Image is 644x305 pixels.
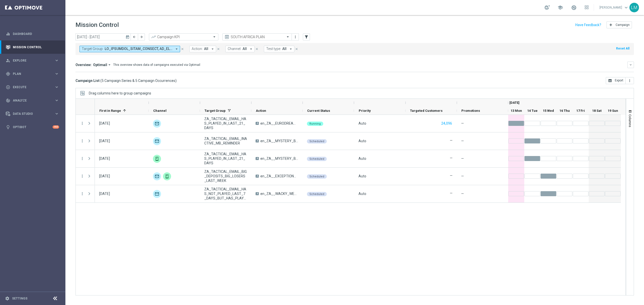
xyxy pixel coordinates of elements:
i: arrow_back [133,35,136,39]
span: en_ZA__WACKY_WEDNESDAY_OCTOBER25_REMINDER2__ALL_EMA_TAC_LT [260,191,298,196]
colored-tag: Scheduled [307,139,327,143]
div: Explore [6,58,54,63]
button: equalizer Dashboard [6,32,59,36]
i: arrow_drop_down [249,47,253,51]
button: today [125,33,131,41]
a: Settings [12,297,27,300]
img: Optimail [153,190,161,198]
button: lightbulb Optibot +10 [6,125,59,129]
button: Target Group: LO_IPSUMDOL_SITAM_CONSECT, AD_ELITSEDD_EIUSM_TEMPORI_UTLABOREE_DOLOR 4_MAGN_ALIQ, E... [79,46,180,52]
i: close [217,47,220,51]
i: keyboard_arrow_right [54,71,59,76]
colored-tag: Scheduled [307,156,327,161]
div: Mission Control [6,40,59,54]
div: Data Studio [6,112,54,116]
span: Current Status [307,109,330,113]
div: Dashboard [6,27,59,40]
span: en_ZA__EXCEPTIONAL_DEPOSITOR_BONUS_DROP__EMT_ALL_EM_TAC_LT [260,174,298,178]
span: Running [309,122,321,125]
span: Scheduled [309,157,324,161]
span: Optimail [93,63,107,67]
button: track_changes Analyze keyboard_arrow_right [6,98,59,103]
img: Optimail [153,137,161,145]
button: open_in_browser Export [606,77,626,84]
i: person_search [6,58,10,63]
button: Optimail arrow_drop_down [92,63,113,67]
multiple-options-button: Export to CSV [606,78,634,82]
span: Execute [13,86,54,89]
span: Auto [358,139,366,143]
span: — [461,121,464,126]
span: 16 Thu [559,109,570,113]
div: Analyze [6,98,54,103]
i: preview [224,34,229,39]
span: Action: [192,47,203,51]
div: Data Studio keyboard_arrow_right [6,112,59,116]
div: Press SPACE to select this row. [76,185,95,203]
h1: Mission Control [75,21,119,29]
i: more_vert [80,139,85,143]
i: more_vert [80,121,85,126]
button: Reset All [616,46,630,51]
span: Auto [358,157,366,161]
span: en_ZA__MYSTERY_BOX_REMINDER_REBRAND__EMT_ALL_EM_TAC_LT [260,139,298,143]
div: Row Groups [89,91,151,95]
span: ZA_TACTICAL_EMAIL_BIG_DEPOSITS_BIG_LOSERS_LAST_WEEK [204,169,247,183]
a: Optibot [13,120,53,134]
span: ZA_TACTICAL_EMAIL_HAS_NOT_PLAYED_LAST_7_DAYS_BUT_HAS_PLAYED_THIS_MONTH [204,187,247,200]
span: Auto [358,174,366,178]
label: — [450,138,453,143]
span: — [461,139,464,143]
ng-select: SOUTH AFRICA PLAN [222,33,292,40]
div: Press SPACE to select this row. [95,185,621,203]
span: keyboard_arrow_down [623,5,629,10]
div: Optimail [153,172,161,180]
span: Action [256,109,266,113]
span: All [243,47,247,51]
span: — [461,191,464,196]
input: Select date range [75,33,131,40]
i: more_vert [628,79,632,83]
button: more_vert [80,174,85,178]
i: keyboard_arrow_down [629,63,632,67]
span: ZA_TACTICAL_EMAIL_HAS_PLAYED_IN_LAST_21_DAYS [204,117,247,130]
button: arrow_back [131,33,138,40]
button: gps_fixed Plan keyboard_arrow_right [6,72,59,76]
h3: Overview: [75,63,92,67]
div: play_circle_outline Execute keyboard_arrow_right [6,85,59,89]
i: play_circle_outline [6,85,10,89]
span: 15 Wed [543,109,554,113]
span: Promotions [461,109,480,113]
i: gps_fixed [6,72,10,76]
a: Dashboard [13,27,59,40]
a: Mission Control [13,40,59,54]
span: ) [175,78,177,83]
span: All [282,47,287,51]
i: keyboard_arrow_right [54,85,59,89]
div: 13 Oct 2025, Monday [99,121,110,126]
span: — [461,174,464,178]
span: Plan [13,72,54,75]
span: [DATE] [509,101,519,105]
span: Priority [359,109,371,113]
span: 18 Sat [592,109,601,113]
button: person_search Explore keyboard_arrow_right [6,59,59,63]
span: A [256,139,259,142]
i: lightbulb [6,125,10,129]
span: A [256,192,259,195]
button: more_vert [293,34,298,40]
i: keyboard_arrow_right [54,58,59,63]
button: more_vert [626,77,634,84]
span: ZA_TACTICAL_EMAIL_INACTIVE_MB_REMINDER [204,136,247,145]
button: Test type: All arrow_drop_down [264,46,294,52]
input: Have Feedback? [575,23,601,27]
span: en_ZA__EURODREAMS_SUPERDRAW_OFFER__EMT_ALL_EM_TAC_LT [260,121,298,126]
span: ( [100,78,102,83]
img: Embedded Messaging [163,172,171,180]
span: All [204,47,208,51]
